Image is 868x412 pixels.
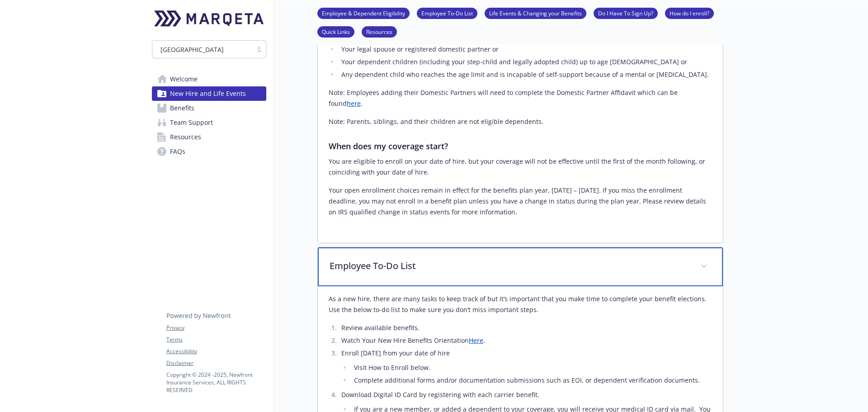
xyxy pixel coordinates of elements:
li: Visit How to Enroll below. [351,362,712,373]
span: Welcome [170,72,198,86]
a: Employee & Dependent Eligibility [317,9,410,17]
span: [GEOGRAPHIC_DATA] [157,45,248,54]
h3: When does my coverage start? [329,140,712,152]
span: Team Support [170,115,213,130]
a: Quick Links [317,27,354,36]
p: Employee To-Do List [330,259,689,273]
a: Terms [166,336,266,344]
span: Resources [170,130,201,144]
a: Accessibility [166,347,266,355]
p: Copyright © 2024 - 2025 , Newfront Insurance Services, ALL RIGHTS RESERVED [166,371,266,394]
a: Employee To-Do List [417,9,477,17]
li: Your legal spouse or registered domestic partner or [339,44,712,55]
span: [GEOGRAPHIC_DATA] [160,45,224,54]
a: How do I enroll? [665,9,714,17]
span: New Hire and Life Events [170,86,246,101]
a: Life Events & Changing your Benefits [485,9,586,17]
p: As a new hire, there are many tasks to keep track of but it’s important that you make time to com... [329,294,712,315]
li: Complete additional forms and/or documentation submissions such as EOI, or dependent verification... [351,375,712,386]
p: Note: Parents, siblings, and their children are not eligible dependents. [329,116,712,127]
span: Benefits [170,101,194,115]
a: Do I Have To Sign Up? [594,9,658,17]
a: FAQs [152,144,266,159]
p: Note: Employees adding their Domestic Partners will need to complete the Domestic Partner Affidav... [329,87,712,109]
a: Resources [362,27,397,36]
p: Your open enrollment choices remain in effect for the benefits plan year, [DATE] – [DATE]. If you... [329,185,712,218]
li: Watch Your New Hire Benefits Orientation . [339,335,712,346]
a: Resources [152,130,266,144]
a: Here [469,336,483,345]
div: Employee To-Do List [318,247,723,286]
li: Enroll [DATE] from your date of hire [339,348,712,386]
li: Any dependent child who reaches the age limit and is incapable of self-support because of a menta... [339,69,712,80]
a: Benefits [152,101,266,115]
li: Your dependent children (including your step-child and legally adopted child) up to age [DEMOGRAP... [339,57,712,67]
span: FAQs [170,144,185,159]
a: Welcome [152,72,266,86]
p: You are eligible to enroll on your date of hire, but your coverage will not be effective until th... [329,156,712,178]
a: here [347,99,361,108]
a: Disclaimer [166,359,266,367]
a: Team Support [152,115,266,130]
a: Privacy [166,324,266,332]
a: New Hire and Life Events [152,86,266,101]
li: Review available benefits. [339,322,712,333]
